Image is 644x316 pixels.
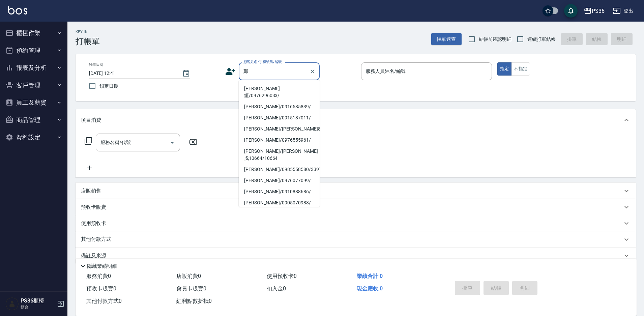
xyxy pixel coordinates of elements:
button: PS36 [581,4,607,18]
h5: PS36櫃檯 [21,297,55,304]
div: PS36 [592,7,605,15]
label: 顧客姓名/手機號碼/編號 [243,59,282,64]
span: 服務消費 0 [86,273,111,279]
button: Choose date, selected date is 2025-08-12 [178,65,194,82]
button: 不指定 [511,62,530,76]
li: [PERSON_NAME]/[PERSON_NAME]戊10664/10664 [239,146,320,164]
button: 登出 [610,5,636,17]
span: 現金應收 0 [357,285,383,292]
span: 鎖定日期 [99,83,118,90]
p: 備註及來源 [81,252,106,259]
div: 備註及來源 [76,248,636,264]
button: 櫃檯作業 [3,24,65,42]
img: Person [5,297,19,311]
span: 使用預收卡 0 [267,273,297,279]
li: [PERSON_NAME]絙/0976296033/ [239,83,320,101]
label: 帳單日期 [89,62,103,67]
button: Clear [308,67,317,76]
button: 報表及分析 [3,59,65,77]
img: Logo [8,6,27,15]
span: 會員卡販賣 0 [176,285,206,292]
div: 店販銷售 [76,183,636,199]
button: 預約管理 [3,42,65,59]
p: 使用預收卡 [81,220,106,227]
span: 預收卡販賣 0 [86,285,116,292]
p: 隱藏業績明細 [87,263,117,270]
div: 項目消費 [76,109,636,131]
button: 商品管理 [3,111,65,129]
input: YYYY/MM/DD hh:mm [89,68,175,79]
li: [PERSON_NAME]/0985558580/339721 [239,164,320,175]
span: 紅利點數折抵 0 [176,298,212,304]
li: [PERSON_NAME]/0976077099/ [239,175,320,186]
button: save [564,4,578,18]
p: 其他付款方式 [81,236,115,243]
li: [PERSON_NAME]/[PERSON_NAME]8495/8495 [239,123,320,135]
button: 員工及薪資 [3,94,65,111]
li: [PERSON_NAME]/0916585839/ [239,101,320,112]
span: 店販消費 0 [176,273,201,279]
button: 資料設定 [3,128,65,146]
li: [PERSON_NAME]/0976555961/ [239,135,320,146]
div: 使用預收卡 [76,215,636,231]
p: 櫃台 [21,304,55,310]
button: 指定 [497,62,512,76]
p: 項目消費 [81,117,101,124]
span: 連續打單結帳 [527,36,556,43]
li: [PERSON_NAME]/0910888686/ [239,186,320,197]
span: 結帳前確認明細 [479,36,512,43]
span: 業績合計 0 [357,273,383,279]
button: Open [167,137,178,148]
h3: 打帳單 [76,37,100,46]
p: 店販銷售 [81,188,101,195]
h2: Key In [76,30,100,34]
span: 其他付款方式 0 [86,298,122,304]
button: 帳單速查 [431,33,462,46]
li: [PERSON_NAME]/0905070988/ [239,197,320,208]
span: 扣入金 0 [267,285,286,292]
button: 客戶管理 [3,77,65,94]
div: 預收卡販賣 [76,199,636,215]
div: 其他付款方式 [76,231,636,248]
p: 預收卡販賣 [81,204,106,211]
li: [PERSON_NAME]/0915187011/ [239,112,320,123]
